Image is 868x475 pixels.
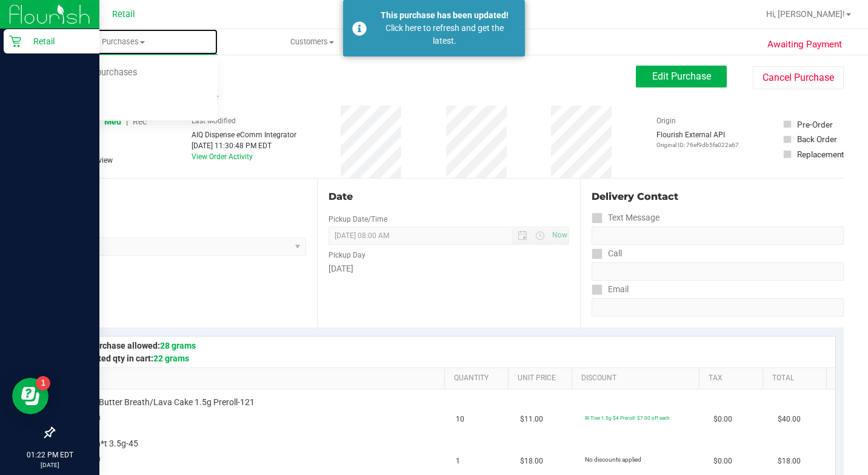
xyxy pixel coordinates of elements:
[778,414,801,425] span: $40.00
[72,374,439,383] a: SKU
[592,262,844,281] input: Format: (999) 999-9999
[104,117,121,126] span: Med
[797,118,833,131] div: Pre-Order
[133,117,147,126] span: Rec
[12,378,48,414] iframe: Resource center
[592,281,629,298] label: Email
[373,9,516,22] div: This purchase has been updated!
[454,374,503,383] a: Quantity
[656,129,739,149] div: Flourish External API
[456,456,460,467] span: 1
[72,354,189,363] span: Estimated qty in cart:
[592,227,844,245] input: Format: (999) 999-9999
[592,245,622,262] label: Call
[21,34,94,49] p: Retail
[36,376,50,391] iframe: Resource center unread badge
[70,438,138,449] span: 2090 Sh*t 3.5g-45
[218,36,406,47] span: Customers
[581,374,694,383] a: Discount
[772,374,821,383] a: Total
[592,209,659,227] label: Text Message
[218,29,406,55] a: Customers
[456,414,464,425] span: 10
[5,460,94,470] p: [DATE]
[126,117,128,126] span: |
[192,152,253,161] a: View Order Activity
[797,133,837,145] div: Back Order
[329,250,366,261] label: Pickup Day
[329,262,570,275] div: [DATE]
[753,66,844,89] button: Cancel Purchase
[192,129,296,140] div: AIQ Dispense eComm Integrator
[29,36,218,47] span: Purchases
[518,374,567,383] a: Unit Price
[70,397,255,408] span: Peanut Butter Breath/Lava Cake 1.5g Preroll-121
[72,341,196,350] span: Max purchase allowed:
[9,35,21,47] inline-svg: Retail
[153,354,189,363] span: 22 grams
[713,456,732,467] span: $0.00
[112,9,135,19] span: Retail
[29,29,218,55] a: Purchases Summary of purchases Fulfillment All purchases
[329,214,387,225] label: Pickup Date/Time
[797,148,844,160] div: Replacement
[520,414,543,425] span: $11.00
[778,456,801,467] span: $18.00
[636,66,727,87] button: Edit Purchase
[520,456,543,467] span: $18.00
[192,115,236,126] label: Last Modified
[192,140,296,151] div: [DATE] 11:30:48 PM EDT
[656,115,676,126] label: Origin
[592,190,844,204] div: Delivery Contact
[766,9,845,19] span: Hi, [PERSON_NAME]!
[329,190,570,204] div: Date
[709,374,758,383] a: Tax
[5,449,94,460] p: 01:22 PM EDT
[713,414,732,425] span: $0.00
[585,415,669,421] span: RI Tree 1.5g $4 Preroll: $7.00 off each
[656,140,739,149] p: Original ID: 76ef9db5fa022a67
[160,341,196,350] span: 28 grams
[585,456,641,463] span: No discounts applied
[767,38,842,52] span: Awaiting Payment
[373,22,516,47] div: Click here to refresh and get the latest.
[53,190,306,204] div: Location
[652,70,711,82] span: Edit Purchase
